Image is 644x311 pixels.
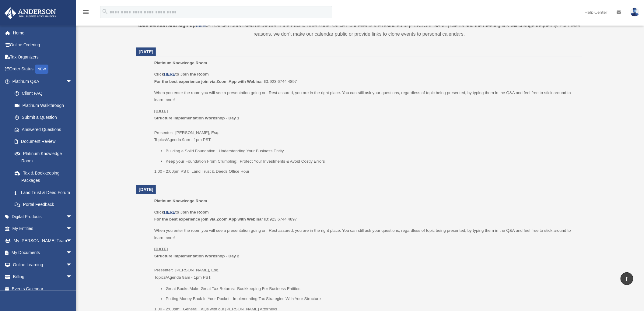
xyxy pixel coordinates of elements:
[154,108,578,143] p: Presenter: [PERSON_NAME], Esq. Topics/Agenda 9am - 1pm PST:
[9,147,78,167] a: Platinum Knowledge Room
[35,65,48,74] div: NEW
[206,23,207,28] strong: .
[164,72,175,76] a: HERE
[82,11,89,16] a: menu
[4,27,81,39] a: Home
[4,39,81,51] a: Online Ordering
[4,283,81,295] a: Events Calendar
[154,209,578,223] p: 923 6744 4897
[102,8,108,15] i: search
[66,247,78,259] span: arrow_drop_down
[4,51,81,63] a: Tax Organizers
[138,14,578,28] strong: *This room is being hosted on Zoom. You will be required to log in to your personal Zoom account ...
[154,109,168,113] u: [DATE]
[623,275,631,282] i: vertical_align_top
[9,123,81,136] a: Answered Questions
[66,259,78,271] span: arrow_drop_down
[4,271,81,283] a: Billingarrow_drop_down
[9,136,81,148] a: Document Review
[154,61,207,65] span: Platinum Knowledge Room
[4,75,81,87] a: Platinum Q&Aarrow_drop_down
[166,147,578,155] li: Building a Solid Foundation: Understanding Your Business Entity
[166,295,578,303] li: Putting Money Back In Your Pocket: Implementing Tax Strategies With Your Structure
[4,235,81,247] a: My [PERSON_NAME] Teamarrow_drop_down
[154,247,168,251] u: [DATE]
[166,285,578,293] li: Great Books Make Great Tax Returns: Bookkeeping For Business Entities
[154,116,240,120] b: Structure Implementation Workshop - Day 1
[9,99,81,111] a: Platinum Walkthrough
[66,223,78,235] span: arrow_drop_down
[66,271,78,283] span: arrow_drop_down
[9,167,81,186] a: Tax & Bookkeeping Packages
[630,8,639,16] img: User Pic
[9,186,81,199] a: Land Trust & Deed Forum
[154,254,240,258] b: Structure Implementation Workshop - Day 2
[4,259,81,271] a: Online Learningarrow_drop_down
[4,247,81,259] a: My Documentsarrow_drop_down
[154,210,209,214] b: Click to Join the Room
[4,210,81,223] a: Digital Productsarrow_drop_down
[9,87,81,100] a: Client FAQ
[66,210,78,223] span: arrow_drop_down
[82,9,89,16] i: menu
[9,199,81,211] a: Portal Feedback
[621,272,633,285] a: vertical_align_top
[4,223,81,235] a: My Entitiesarrow_drop_down
[154,217,270,221] b: For the best experience join via Zoom App with Webinar ID:
[9,111,81,124] a: Submit a Question
[66,235,78,247] span: arrow_drop_down
[154,89,578,104] p: When you enter the room you will see a presentation going on. Rest assured, you are in the right ...
[154,71,578,85] p: 923 6744 4897
[154,168,578,175] p: 1:00 - 2:00pm PST: Land Trust & Deeds Office Hour
[196,23,206,28] a: here
[139,49,153,54] span: [DATE]
[154,199,207,203] span: Platinum Knowledge Room
[4,63,81,76] a: Order StatusNEW
[66,75,78,88] span: arrow_drop_down
[164,210,175,214] a: HERE
[154,72,209,76] b: Click to Join the Room
[154,79,270,84] b: For the best experience join via Zoom App with Webinar ID:
[154,246,578,281] p: Presenter: [PERSON_NAME], Esq. Topics/Agenda 9am - 1pm PST:
[139,187,153,192] span: [DATE]
[3,7,58,19] img: Anderson Advisors Platinum Portal
[154,227,578,241] p: When you enter the room you will see a presentation going on. Rest assured, you are in the right ...
[166,158,578,165] li: Keep your Foundation From Crumbling: Protect Your Investments & Avoid Costly Errors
